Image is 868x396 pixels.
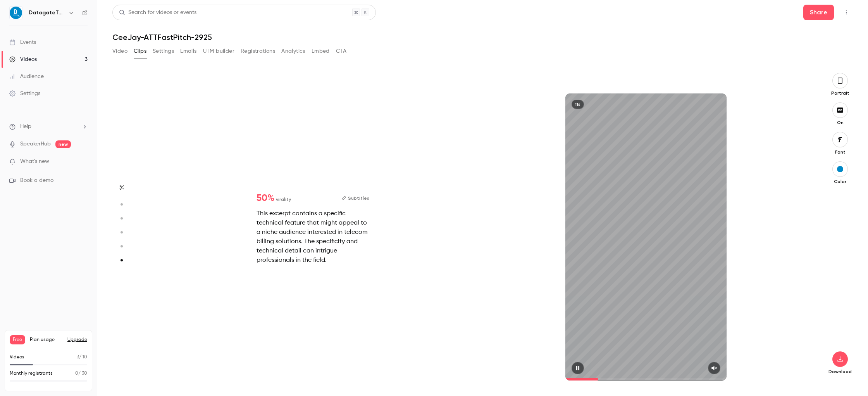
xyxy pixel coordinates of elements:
[257,194,274,203] span: 50 %
[21,45,27,51] img: tab_domain_overview_orange.svg
[828,368,852,375] p: Download
[312,45,330,57] button: Embed
[29,46,69,51] div: Domain Overview
[241,45,275,57] button: Registrations
[276,196,291,203] span: virality
[75,371,78,376] span: 0
[55,140,71,148] span: new
[203,45,234,57] button: UTM builder
[9,90,40,97] div: Settings
[9,55,37,63] div: Videos
[78,158,88,165] iframe: Noticeable Trigger
[77,355,79,360] span: 3
[572,100,584,109] div: 11s
[828,119,852,126] p: On
[77,354,87,361] p: / 10
[20,123,31,131] span: Help
[119,9,196,17] div: Search for videos or events
[30,337,63,343] span: Plan usage
[281,45,305,57] button: Analytics
[75,370,87,377] p: / 30
[112,33,852,42] h1: CeeJay-ATTFastPitch-2925
[257,209,369,265] div: This excerpt contains a specific technical feature that might appeal to a niche audience interest...
[828,90,852,96] p: Portrait
[828,149,852,155] p: Font
[828,178,852,185] p: Color
[20,20,85,26] div: Domain: [DOMAIN_NAME]
[29,9,65,17] h6: DatagateTelecomBilling
[10,335,25,344] span: Free
[86,46,131,51] div: Keywords by Traffic
[10,370,53,377] p: Monthly registrants
[12,20,19,26] img: website_grey.svg
[153,45,174,57] button: Settings
[180,45,196,57] button: Emails
[20,176,53,185] span: Book a demo
[341,194,369,203] button: Subtitles
[134,45,146,57] button: Clips
[20,157,49,166] span: What's new
[22,12,38,19] div: v 4.0.25
[803,5,834,20] button: Share
[112,45,127,57] button: Video
[20,140,51,148] a: SpeakerHub
[9,73,44,80] div: Audience
[9,123,88,131] li: help-dropdown-opener
[10,7,22,19] img: DatagateTelecomBilling
[9,38,36,46] div: Events
[12,12,19,19] img: logo_orange.svg
[10,354,24,361] p: Videos
[77,45,83,51] img: tab_keywords_by_traffic_grey.svg
[67,337,87,343] button: Upgrade
[840,6,852,19] button: Top Bar Actions
[336,45,346,57] button: CTA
